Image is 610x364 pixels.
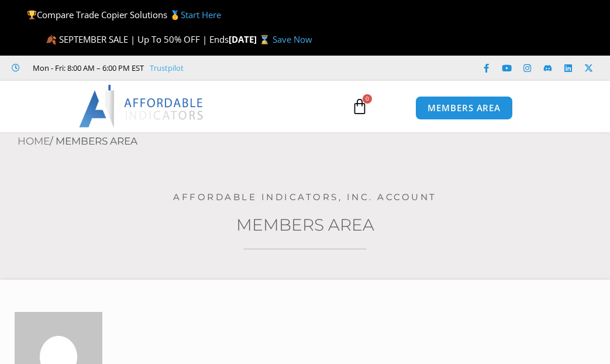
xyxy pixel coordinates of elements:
[273,33,312,45] a: Save Now
[173,191,437,202] a: Affordable Indicators, Inc. Account
[428,104,501,112] span: MEMBERS AREA
[415,96,513,120] a: MEMBERS AREA
[79,85,205,127] img: LogoAI | Affordable Indicators – NinjaTrader
[334,90,385,123] a: 0
[30,61,144,75] span: Mon - Fri: 8:00 AM – 6:00 PM EST
[150,61,184,75] a: Trustpilot
[363,94,372,104] span: 0
[181,9,221,20] a: Start Here
[229,33,273,45] strong: [DATE] ⌛
[27,9,221,20] span: Compare Trade Copier Solutions 🥇
[18,135,50,147] a: Home
[236,215,374,235] a: Members Area
[27,11,36,19] img: 🏆
[46,33,229,45] span: 🍂 SEPTEMBER SALE | Up To 50% OFF | Ends
[18,132,610,151] nav: Breadcrumb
